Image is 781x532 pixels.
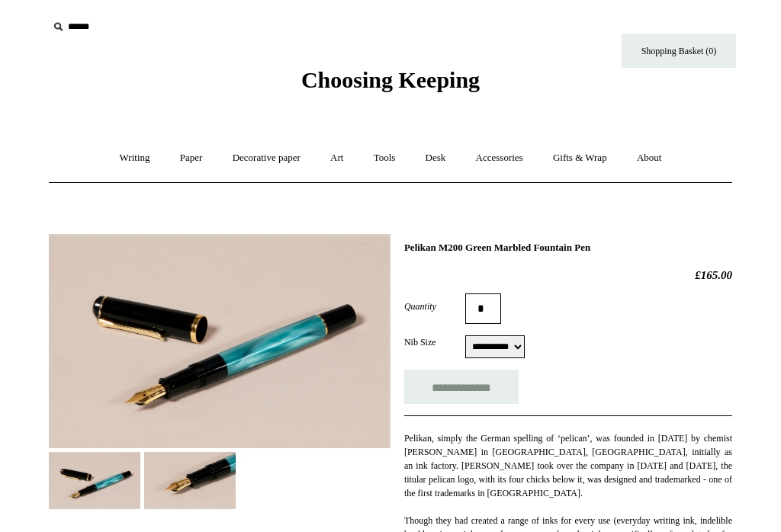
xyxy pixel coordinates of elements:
[219,138,314,178] a: Decorative paper
[622,34,736,68] a: Shopping Basket (0)
[623,138,676,178] a: About
[539,138,621,178] a: Gifts & Wrap
[166,138,217,178] a: Paper
[301,79,480,90] a: Choosing Keeping
[360,138,410,178] a: Tools
[462,138,537,178] a: Accessories
[317,138,357,178] a: Art
[144,452,236,509] img: Pelikan M200 Green Marbled Fountain Pen
[106,138,164,178] a: Writing
[404,242,732,254] h1: Pelikan M200 Green Marbled Fountain Pen
[301,67,480,92] span: Choosing Keeping
[49,234,390,448] img: Pelikan M200 Green Marbled Fountain Pen
[404,268,732,282] h2: £165.00
[412,138,460,178] a: Desk
[49,452,140,509] img: Pelikan M200 Green Marbled Fountain Pen
[404,335,465,349] label: Nib Size
[404,300,465,313] label: Quantity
